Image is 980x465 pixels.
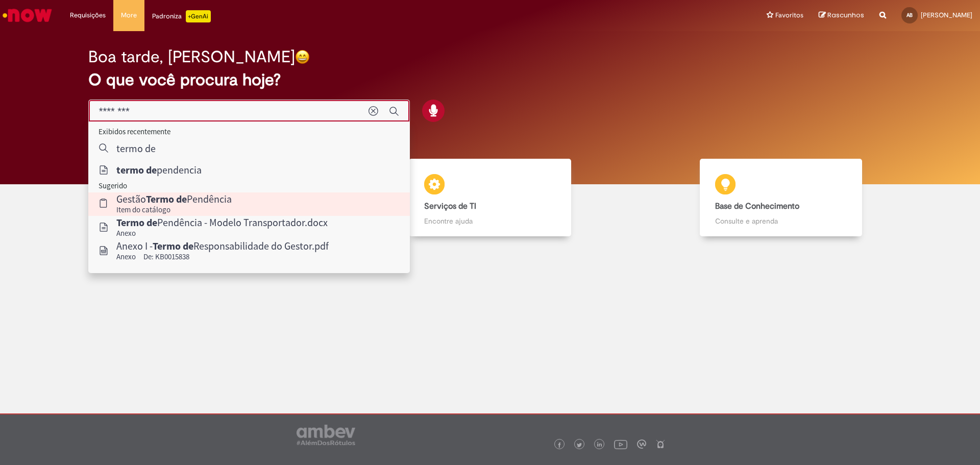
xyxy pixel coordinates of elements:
[819,11,864,20] a: Rascunhos
[715,201,799,211] b: Base de Conhecimento
[637,439,646,449] img: logo_footer_workplace.png
[906,12,913,18] span: AB
[345,159,635,237] a: Serviços de TI Encontre ajuda
[614,437,627,451] img: logo_footer_youtube.png
[152,10,211,22] div: Padroniza
[424,216,556,226] p: Encontre ajuda
[88,71,892,89] h2: O que você procura hoje?
[635,159,926,237] a: Base de Conhecimento Consulte e aprenda
[921,11,972,19] span: [PERSON_NAME]
[557,443,562,448] img: logo_footer_facebook.png
[54,159,345,237] a: Catálogo de Ofertas Abra uma solicitação
[186,10,211,22] p: +GenAi
[70,10,106,20] span: Requisições
[775,10,803,20] span: Favoritos
[715,216,847,226] p: Consulte e aprenda
[1,5,54,26] img: ServiceNow
[597,442,602,448] img: logo_footer_linkedin.png
[88,48,295,66] h2: Boa tarde, [PERSON_NAME]
[121,10,137,20] span: More
[424,201,476,211] b: Serviços de TI
[827,10,864,20] span: Rascunhos
[656,439,665,449] img: logo_footer_naosei.png
[297,425,355,445] img: logo_footer_ambev_rotulo_gray.png
[577,443,582,448] img: logo_footer_twitter.png
[295,50,310,64] img: happy-face.png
